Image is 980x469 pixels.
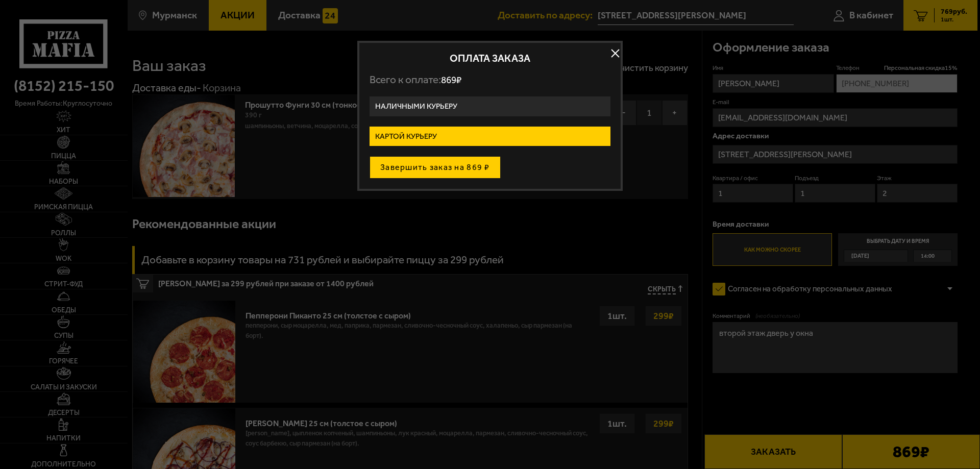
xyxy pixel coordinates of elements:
h2: Оплата заказа [370,53,610,63]
span: 869 ₽ [441,74,461,86]
label: Картой курьеру [370,127,610,146]
button: Завершить заказ на 869 ₽ [370,156,501,179]
p: Всего к оплате: [370,73,610,86]
label: Наличными курьеру [370,96,610,116]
